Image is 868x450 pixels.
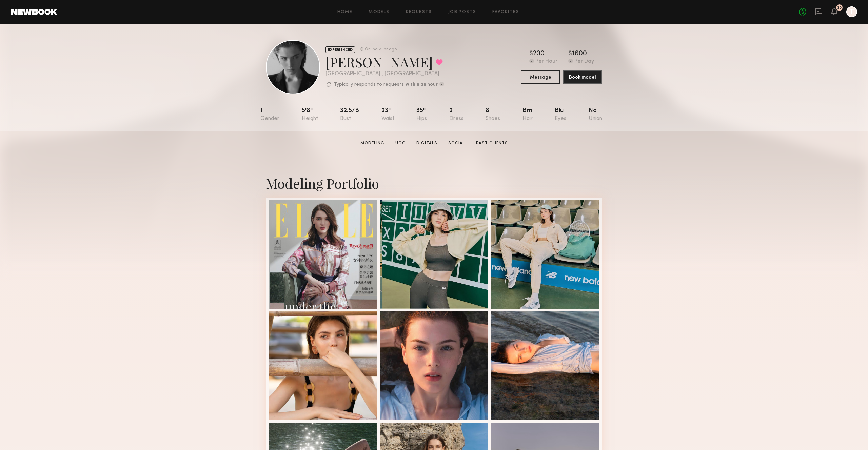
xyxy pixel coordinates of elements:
[406,82,438,87] b: within an hour
[521,70,560,84] button: Message
[337,10,353,14] a: Home
[414,140,440,146] a: Digitals
[522,108,533,122] div: Brn
[381,108,394,122] div: 23"
[340,108,359,122] div: 32.5/b
[555,108,566,122] div: Blu
[325,46,355,53] div: EXPERIENCED
[529,50,533,57] div: $
[563,70,602,84] button: Book model
[449,108,463,122] div: 2
[266,174,602,192] div: Modeling Portfolio
[568,50,572,57] div: $
[260,108,279,122] div: F
[473,140,511,146] a: Past Clients
[358,140,387,146] a: Modeling
[334,82,404,87] p: Typically responds to requests
[325,53,444,71] div: [PERSON_NAME]
[448,10,476,14] a: Job Posts
[486,108,500,122] div: 8
[535,59,557,65] div: Per Hour
[446,140,468,146] a: Social
[365,47,397,52] div: Online < 1hr ago
[572,50,587,57] div: 1600
[837,6,842,10] div: 30
[492,10,519,14] a: Favorites
[325,71,444,77] div: [GEOGRAPHIC_DATA] , [GEOGRAPHIC_DATA]
[533,50,545,57] div: 200
[393,140,408,146] a: UGC
[369,10,389,14] a: Models
[302,108,318,122] div: 5'8"
[846,6,857,17] a: T
[574,59,594,65] div: Per Day
[589,108,602,122] div: No
[416,108,427,122] div: 35"
[406,10,432,14] a: Requests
